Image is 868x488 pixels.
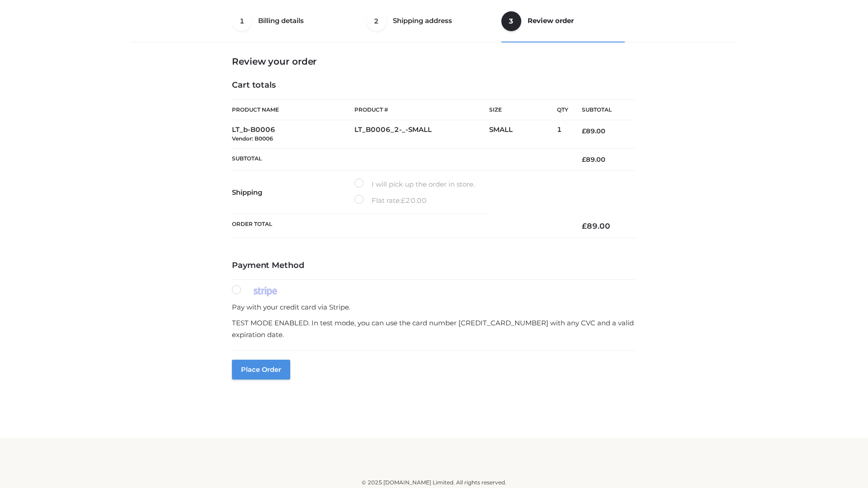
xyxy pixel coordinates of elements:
td: LT_b-B0006 [232,120,354,149]
td: LT_B0006_2-_-SMALL [354,120,489,149]
p: Pay with your credit card via Stripe. [232,301,636,313]
bdi: 20.00 [401,196,427,205]
span: £ [401,196,406,205]
h4: Payment Method [232,261,636,271]
label: Flat rate: [354,195,427,206]
span: £ [582,221,587,230]
td: 1 [557,120,568,149]
th: Qty [557,99,568,120]
bdi: 89.00 [582,127,605,135]
h3: Review your order [232,56,636,67]
th: Size [489,100,552,120]
div: © 2025 [DOMAIN_NAME] Limited. All rights reserved. [134,478,734,487]
p: TEST MODE ENABLED. In test mode, you can use the card number [CREDIT_CARD_NUMBER] with any CVC an... [232,317,636,340]
span: £ [582,155,586,164]
th: Order Total [232,214,568,238]
th: Product # [354,99,489,120]
label: I will pick up the order in store. [354,178,475,190]
bdi: 89.00 [582,155,605,164]
span: £ [582,127,586,135]
bdi: 89.00 [582,221,610,230]
small: Vendor: B0006 [232,135,273,142]
th: Subtotal [568,100,636,120]
th: Subtotal [232,148,568,170]
h4: Cart totals [232,80,636,90]
th: Product Name [232,99,354,120]
th: Shipping [232,171,354,214]
button: Place order [232,360,290,380]
td: SMALL [489,120,557,149]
